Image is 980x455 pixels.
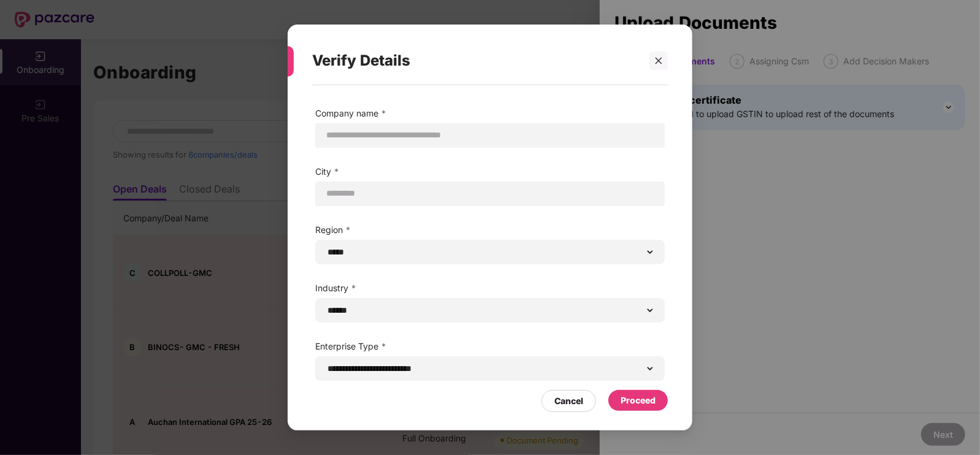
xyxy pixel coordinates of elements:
[315,281,665,295] label: Industry
[315,107,665,120] label: Company name
[312,37,638,85] div: Verify Details
[315,340,665,353] label: Enterprise Type
[315,223,665,237] label: Region
[554,394,583,408] div: Cancel
[315,165,665,178] label: City
[654,56,663,65] span: close
[621,394,656,407] div: Proceed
